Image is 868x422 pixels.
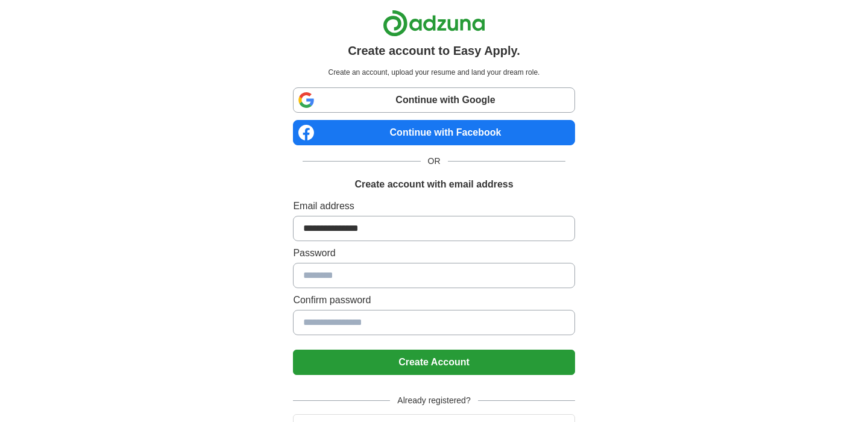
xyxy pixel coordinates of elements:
img: Adzuna logo [383,10,485,37]
p: Create an account, upload your resume and land your dream role. [295,67,572,78]
h1: Create account with email address [354,177,513,192]
span: OR [421,155,448,168]
h1: Create account to Easy Apply. [348,42,520,60]
label: Confirm password [293,293,574,307]
a: Continue with Google [293,87,574,113]
label: Password [293,246,574,260]
button: Create Account [293,350,574,375]
label: Email address [293,199,574,213]
span: Already registered? [390,394,477,407]
a: Continue with Facebook [293,120,574,145]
